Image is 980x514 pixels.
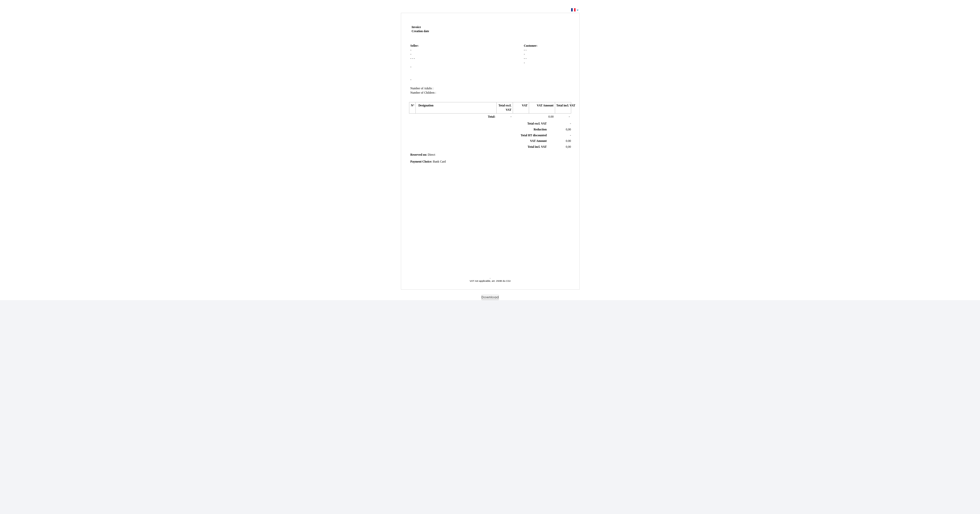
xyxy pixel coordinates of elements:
[410,57,411,60] span: -
[423,153,427,156] span: on:
[433,160,446,163] span: Bank Card
[521,134,547,137] span: Total HT discounted
[528,145,547,149] span: Total incl. VAT
[412,30,429,33] strong: Creation date
[416,102,497,114] th: Designation
[497,102,513,114] th: Total excl. VAT
[412,57,413,60] span: -
[410,78,411,81] span: -
[566,145,571,149] span: 0,00
[534,128,547,131] span: Reduction
[524,61,525,65] span: -
[410,153,422,156] span: Reserved
[410,65,411,69] span: -
[525,48,527,52] span: -
[530,139,547,143] span: VAT Amount
[410,160,432,163] span: Payment Choice:
[548,115,554,118] span: 0.00
[570,122,571,125] span: -
[513,102,529,114] th: VAT
[566,128,571,131] span: 0,00
[566,139,571,143] span: 0.00
[569,115,570,118] span: -
[488,115,495,118] span: Total:
[410,53,411,56] span: -
[524,48,525,52] span: -
[410,87,434,90] span: Number of Adults :
[470,279,510,282] span: VAT not applicable, art. 293B du CGI
[410,44,419,47] span: Seller:
[510,115,511,118] span: -
[490,277,491,279] span: -
[410,48,411,52] span: -
[570,134,571,137] span: -
[524,57,525,60] span: -
[524,53,525,56] span: -
[409,102,416,114] th: N°
[414,57,415,60] span: -
[410,91,436,94] span: Number of Children :
[481,295,499,300] button: Download
[525,57,527,60] span: -
[524,44,537,47] span: Customer:
[527,122,547,125] span: Total excl. VAT
[529,102,555,114] th: VAT Amount
[555,102,571,114] th: Total incl. VAT
[412,26,421,29] span: Invoice
[428,153,435,156] span: Direct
